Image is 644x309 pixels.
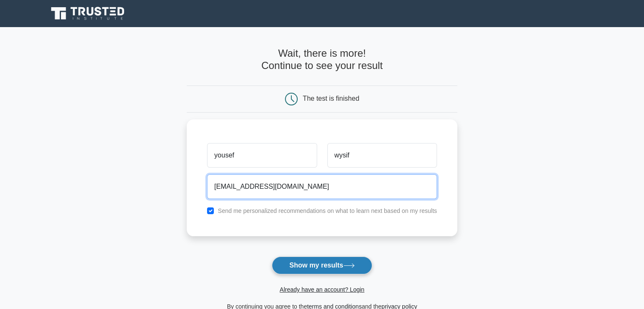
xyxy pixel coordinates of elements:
a: Already have an account? Login [279,286,364,293]
div: The test is finished [303,95,359,102]
input: First name [207,143,317,168]
button: Show my results [272,257,372,274]
input: Last name [327,143,437,168]
h4: Wait, there is more! Continue to see your result [187,47,457,72]
label: Send me personalized recommendations on what to learn next based on my results [218,207,437,214]
input: Email [207,174,437,199]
